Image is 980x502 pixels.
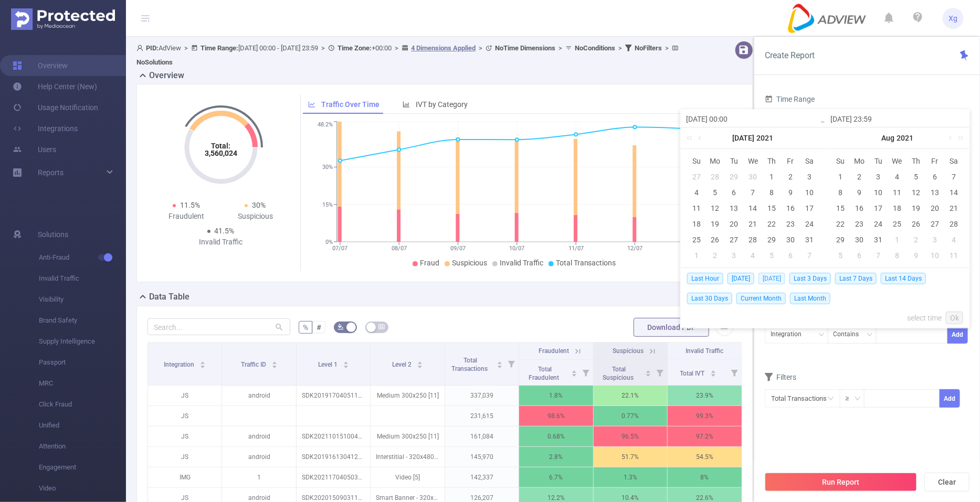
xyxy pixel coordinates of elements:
[333,245,348,252] tspan: 07/07
[765,249,778,262] div: 5
[615,44,625,52] span: >
[910,202,922,215] div: 19
[338,44,372,52] b: Time Zone:
[784,233,797,246] div: 30
[180,201,200,209] span: 11.5%
[781,169,800,185] td: July 2, 2021
[929,218,941,230] div: 27
[725,232,744,248] td: July 27, 2021
[725,248,744,263] td: August 3, 2021
[895,127,914,148] a: 2021
[947,249,960,262] div: 11
[850,153,869,169] th: Mon
[687,293,732,304] span: Last 30 Days
[940,389,960,408] button: Add
[252,201,266,209] span: 30%
[853,249,866,262] div: 6
[706,156,725,166] span: Mo
[869,200,888,216] td: August 17, 2021
[706,185,725,200] td: July 5, 2021
[924,473,970,492] button: Clear
[869,248,888,263] td: September 7, 2021
[888,185,907,200] td: August 11, 2021
[39,436,126,457] span: Attention
[687,232,706,248] td: July 25, 2021
[392,44,402,52] span: >
[853,170,866,183] div: 2
[221,211,290,222] div: Suspicious
[627,245,642,252] tspan: 12/07
[835,273,877,284] span: Last 7 Days
[725,153,744,169] th: Tue
[907,216,925,232] td: August 26, 2021
[215,227,235,235] span: 41.5%
[322,201,333,208] tspan: 15%
[684,127,698,148] a: Last year (Control + left)
[888,169,907,185] td: August 4, 2021
[891,249,903,262] div: 8
[136,44,681,66] span: AdView [DATE] 00:00 - [DATE] 23:59 +00:00
[944,153,963,169] th: Sat
[728,249,741,262] div: 3
[944,185,963,200] td: August 14, 2021
[800,200,819,216] td: July 17, 2021
[744,185,763,200] td: July 7, 2021
[800,232,819,248] td: July 31, 2021
[850,232,869,248] td: August 30, 2021
[945,127,954,148] a: Next month (PageDown)
[831,185,850,200] td: August 8, 2021
[944,248,963,263] td: September 11, 2021
[891,202,903,215] div: 18
[831,216,850,232] td: August 22, 2021
[907,248,925,263] td: September 9, 2021
[910,218,922,230] div: 26
[746,218,759,230] div: 21
[13,97,98,118] a: Usage Notification
[929,249,941,262] div: 10
[318,122,333,129] tspan: 48.2%
[800,248,819,263] td: August 7, 2021
[411,44,476,52] u: 4 Dimensions Applied
[947,233,960,246] div: 4
[39,457,126,478] span: Engagement
[687,169,706,185] td: June 27, 2021
[687,200,706,216] td: July 11, 2021
[803,233,816,246] div: 31
[181,44,191,52] span: >
[39,247,126,268] span: Anti-Fraud
[709,170,722,183] div: 28
[800,156,819,166] span: Sa
[784,202,797,215] div: 16
[800,153,819,169] th: Sat
[765,186,778,199] div: 8
[555,44,565,52] span: >
[831,156,850,166] span: Su
[706,169,725,185] td: June 28, 2021
[925,153,944,169] th: Fri
[495,44,555,52] b: No Time Dimensions
[944,156,963,166] span: Sa
[728,186,741,199] div: 6
[888,216,907,232] td: August 25, 2021
[781,248,800,263] td: August 6, 2021
[762,200,781,216] td: July 15, 2021
[850,216,869,232] td: August 23, 2021
[925,185,944,200] td: August 13, 2021
[872,202,885,215] div: 17
[781,216,800,232] td: July 23, 2021
[452,259,487,267] span: Suspicious
[746,186,759,199] div: 7
[756,127,775,148] a: 2021
[762,248,781,263] td: August 5, 2021
[378,324,385,330] i: icon: table
[800,185,819,200] td: July 10, 2021
[416,100,468,109] span: IVT by Category
[762,185,781,200] td: July 8, 2021
[211,142,230,150] tspan: Total:
[420,259,439,267] span: Fraud
[907,185,925,200] td: August 12, 2021
[891,170,903,183] div: 4
[762,232,781,248] td: July 29, 2021
[850,156,869,166] span: Mo
[690,186,703,199] div: 4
